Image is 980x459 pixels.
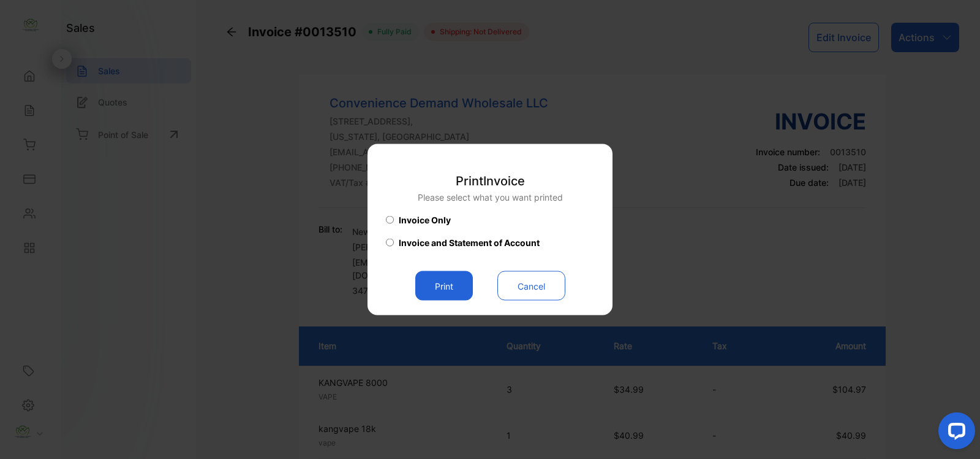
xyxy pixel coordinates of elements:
[399,236,540,249] span: Invoice and Statement of Account
[415,271,473,301] button: Print
[497,271,565,301] button: Cancel
[418,191,563,204] p: Please select what you want printed
[418,172,563,190] p: Print Invoice
[399,214,451,226] span: Invoice Only
[929,407,980,459] iframe: LiveChat chat widget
